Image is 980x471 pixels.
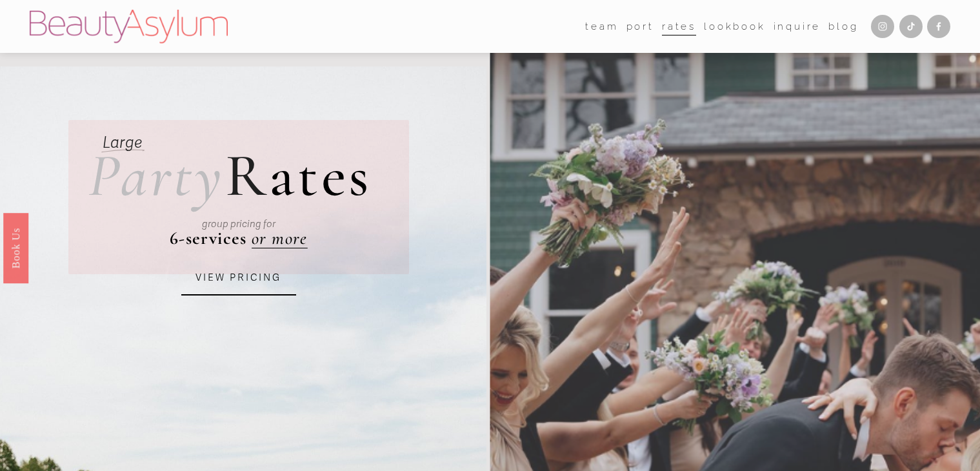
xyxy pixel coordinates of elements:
a: port [626,17,654,36]
a: Blog [828,17,858,36]
em: Party [88,139,225,212]
span: team [585,18,618,35]
a: VIEW PRICING [181,261,296,296]
a: Rates [662,17,696,36]
a: TikTok [899,15,923,38]
a: Inquire [774,17,821,36]
a: Lookbook [704,17,765,36]
a: Book Us [3,213,28,283]
span: R [225,139,270,212]
a: Facebook [927,15,950,38]
h2: ates [88,146,372,206]
em: group pricing for [202,218,275,230]
a: folder dropdown [585,17,618,36]
img: Beauty Asylum | Bridal Hair &amp; Makeup Charlotte &amp; Atlanta [30,10,228,43]
em: Large [103,133,142,152]
a: Instagram [871,15,894,38]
